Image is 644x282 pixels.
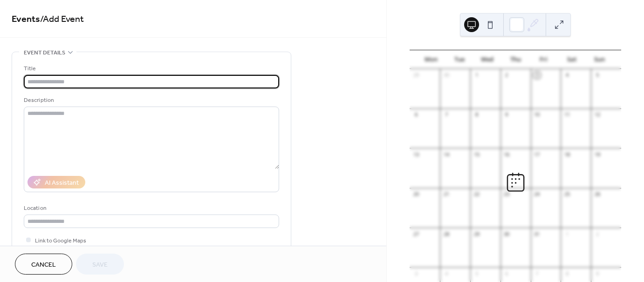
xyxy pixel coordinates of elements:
div: Tue [445,50,473,69]
div: Thu [501,50,529,69]
div: 7 [443,111,450,118]
div: 2 [503,72,510,79]
div: 29 [412,72,419,79]
div: 24 [534,191,541,198]
div: 25 [563,191,570,198]
div: 1 [473,72,480,79]
div: 26 [594,191,601,198]
div: 22 [473,191,480,198]
div: 5 [473,270,480,277]
div: Location [24,203,277,213]
div: 3 [412,270,419,277]
div: 7 [534,270,541,277]
div: Fri [529,50,557,69]
div: 4 [443,270,450,277]
div: 20 [412,191,419,198]
div: 5 [594,72,601,79]
div: 11 [563,111,570,118]
a: Events [12,10,40,28]
div: 28 [443,230,450,237]
div: 19 [594,151,601,158]
div: 6 [503,270,510,277]
div: Title [24,64,277,74]
div: 17 [534,151,541,158]
div: 6 [412,111,419,118]
div: 8 [563,270,570,277]
div: 10 [534,111,541,118]
div: 3 [534,72,541,79]
div: 30 [503,230,510,237]
button: Cancel [15,254,72,275]
div: 30 [443,72,450,79]
div: 27 [412,230,419,237]
div: 14 [443,151,450,158]
span: / Add Event [40,10,84,28]
div: 9 [594,270,601,277]
div: Wed [473,50,501,69]
div: 21 [443,191,450,198]
div: Sun [586,50,614,69]
div: 2 [594,230,601,237]
div: Mon [417,50,445,69]
span: Link to Google Maps [35,236,86,246]
div: 12 [594,111,601,118]
div: 9 [503,111,510,118]
div: 16 [503,151,510,158]
div: Description [24,95,277,105]
span: Cancel [31,260,56,270]
div: 13 [412,151,419,158]
div: 23 [503,191,510,198]
div: 1 [563,230,570,237]
div: 18 [563,151,570,158]
div: Sat [557,50,585,69]
div: 8 [473,111,480,118]
div: 29 [473,230,480,237]
div: 4 [563,72,570,79]
div: 15 [473,151,480,158]
span: Event details [24,48,65,58]
div: 31 [534,230,541,237]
